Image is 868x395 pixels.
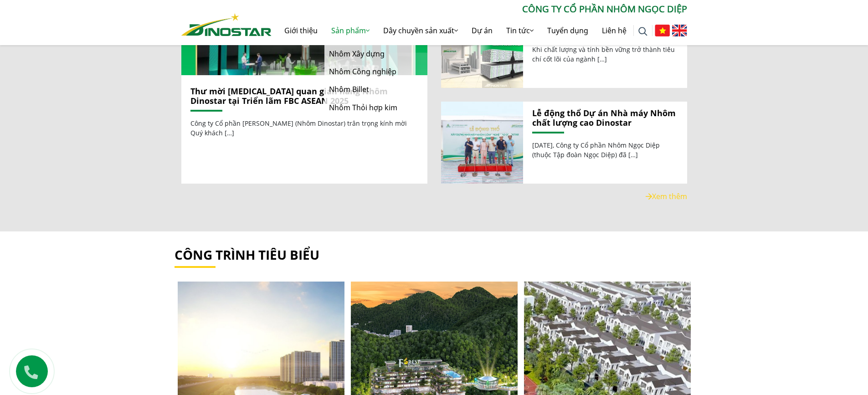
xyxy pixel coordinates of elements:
[376,16,465,45] a: Dây chuyền sản xuất
[324,16,376,45] a: Sản phẩm
[190,118,418,138] p: Công ty Cổ phần [PERSON_NAME] (Nhôm Dinostar) trân trọng kính mời Quý khách […]
[324,63,416,81] a: Nhôm Công nghiệp
[499,16,540,45] a: Tin tức
[324,45,416,63] a: Nhôm Xây dựng
[181,13,272,36] img: Nhôm Dinostar
[441,102,523,184] img: Lễ động thổ Dự án Nhà máy Nhôm chất lượng cao Dinostar
[532,108,678,128] a: Lễ động thổ Dự án Nhà máy Nhôm chất lượng cao Dinostar
[638,27,647,36] img: search
[646,191,687,201] a: Xem thêm
[441,6,523,88] a: Ferra – Lựa chọn chiến lược của nhà phân phối nhôm uy tín
[532,45,678,64] p: Khi chất lượng và tính bền vững trở thành tiêu chí cốt lõi của ngành […]
[540,16,595,45] a: Tuyển dụng
[532,140,678,159] p: [DATE], Công ty Cổ phần Nhôm Ngọc Diệp (thuộc Tập đoàn Ngọc Diệp) đã […]
[655,25,670,36] img: Tiếng Việt
[272,2,687,16] p: CÔNG TY CỔ PHẦN NHÔM NGỌC DIỆP
[175,246,319,263] a: công trình tiêu biểu
[190,86,388,107] a: Thư mời [MEDICAL_DATA] quan gian hàng Nhôm Dinostar tại Triển lãm FBC ASEAN 2025
[465,16,499,45] a: Dự án
[324,99,416,117] a: Nhôm Thỏi hợp kim
[672,25,687,36] img: English
[441,102,523,184] a: Lễ động thổ Dự án Nhà máy Nhôm chất lượng cao Dinostar
[181,11,272,36] a: Nhôm Dinostar
[595,16,633,45] a: Liên hệ
[277,16,324,45] a: Giới thiệu
[324,81,416,98] a: Nhôm Billet
[441,6,523,88] img: Ferra – Lựa chọn chiến lược của nhà phân phối nhôm uy tín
